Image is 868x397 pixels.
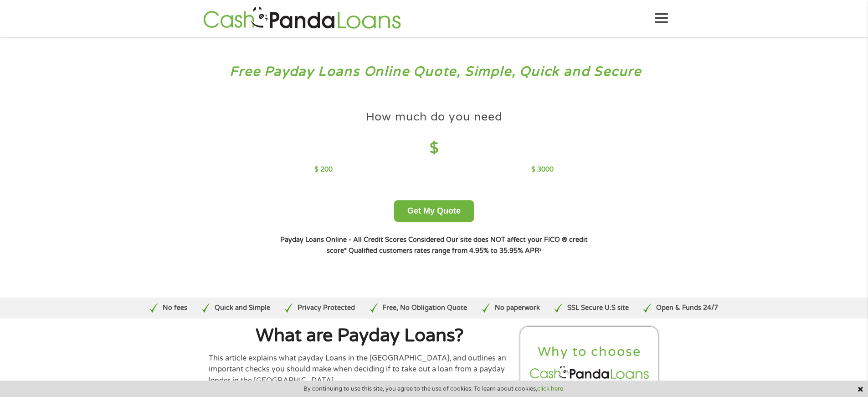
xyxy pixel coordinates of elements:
[280,236,444,244] strong: Payday Loans Online - All Credit Scores Considered
[209,353,511,386] p: This article explains what payday Loans in the [GEOGRAPHIC_DATA], and outlines an important check...
[349,247,541,255] strong: Qualified customers rates range from 4.95% to 35.95% APR¹
[531,165,554,175] p: $ 3000
[656,303,718,313] p: Open & Funds 24/7
[567,303,629,313] p: SSL Secure U.S site
[366,110,503,125] h4: How much do you need
[327,236,588,255] strong: Our site does NOT affect your FICO ® credit score*
[26,63,842,80] h3: Free Payday Loans Online Quote, Simple, Quick and Secure
[314,165,333,175] p: $ 200
[303,386,565,392] span: By continuing to use this site, you agree to the use of cookies. To learn about cookies,
[394,200,474,222] button: Get My Quote
[314,139,554,158] h4: $
[537,385,565,392] a: click here.
[382,303,467,313] p: Free, No Obligation Quote
[163,303,187,313] p: No fees
[215,303,270,313] p: Quick and Simple
[495,303,540,313] p: No paperwork
[209,327,511,345] h1: What are Payday Loans?
[528,344,651,360] h2: Why to choose
[298,303,355,313] p: Privacy Protected
[200,5,404,31] img: GetLoanNow Logo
